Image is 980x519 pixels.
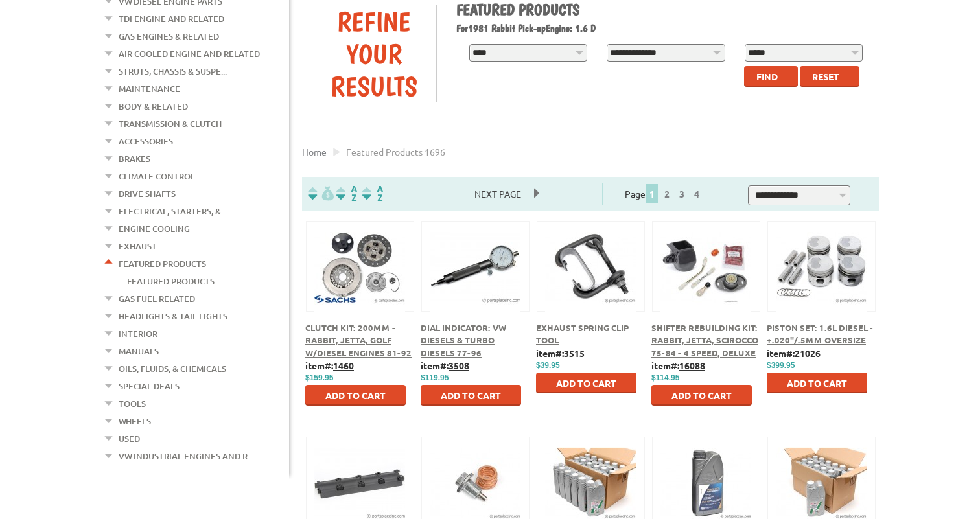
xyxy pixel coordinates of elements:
[671,389,732,401] span: Add to Cart
[119,80,180,97] a: Maintenance
[767,347,821,359] b: item#:
[119,430,140,447] a: Used
[536,347,585,359] b: item#:
[456,22,468,34] span: For
[421,385,521,406] button: Add to Cart
[546,22,596,34] span: Engine: 1.6 D
[325,389,386,401] span: Add to Cart
[441,389,501,401] span: Add to Cart
[119,360,226,377] a: Oils, Fluids, & Chemicals
[676,188,688,200] a: 3
[127,273,215,290] a: Featured Products
[767,373,867,393] button: Add to Cart
[119,395,146,412] a: Tools
[119,10,224,27] a: TDI Engine and Related
[119,220,190,237] a: Engine Cooling
[119,325,157,342] a: Interior
[119,185,176,202] a: Drive Shafts
[119,343,159,360] a: Manuals
[651,373,679,382] span: $114.95
[691,188,703,200] a: 4
[119,133,173,150] a: Accessories
[646,184,658,203] span: 1
[651,385,752,406] button: Add to Cart
[421,360,469,371] b: item#:
[461,188,534,200] a: Next Page
[536,373,636,393] button: Add to Cart
[119,28,219,45] a: Gas Engines & Related
[119,448,253,465] a: VW Industrial Engines and R...
[679,360,705,371] u: 16088
[334,186,360,201] img: Sort by Headline
[305,385,406,406] button: Add to Cart
[461,184,534,203] span: Next Page
[119,378,180,395] a: Special Deals
[305,360,354,371] b: item#:
[564,347,585,359] u: 3515
[421,322,507,358] a: Dial Indicator: VW Diesels & Turbo Diesels 77-96
[795,347,821,359] u: 21026
[767,361,795,370] span: $399.95
[119,203,227,220] a: Electrical, Starters, &...
[305,322,412,358] a: Clutch Kit: 200mm - Rabbit, Jetta, Golf w/Diesel engines 81-92
[119,63,227,80] a: Struts, Chassis & Suspe...
[767,322,874,346] a: Piston Set: 1.6L Diesel - +.020"/.5mm Oversize
[456,22,870,34] h2: 1981 Rabbit Pick-up
[556,377,616,389] span: Add to Cart
[787,377,847,389] span: Add to Cart
[119,45,260,62] a: Air Cooled Engine and Related
[651,360,705,371] b: item#:
[812,71,839,82] span: Reset
[661,188,673,200] a: 2
[119,238,157,255] a: Exhaust
[119,98,188,115] a: Body & Related
[308,186,334,201] img: filterpricelow.svg
[744,66,798,87] button: Find
[360,186,386,201] img: Sort by Sales Rank
[536,361,560,370] span: $39.95
[651,322,758,358] a: Shifter Rebuilding Kit: Rabbit, Jetta, Scirocco 75-84 - 4 Speed, Deluxe
[119,150,150,167] a: Brakes
[312,5,436,102] div: Refine Your Results
[119,308,227,325] a: Headlights & Tail Lights
[119,290,195,307] a: Gas Fuel Related
[346,146,445,157] span: Featured products 1696
[302,146,327,157] a: Home
[536,322,629,346] a: Exhaust Spring Clip Tool
[756,71,778,82] span: Find
[602,183,725,205] div: Page
[449,360,469,371] u: 3508
[119,255,206,272] a: Featured Products
[119,168,195,185] a: Climate Control
[421,373,449,382] span: $119.95
[119,115,222,132] a: Transmission & Clutch
[305,373,333,382] span: $159.95
[333,360,354,371] u: 1460
[119,413,151,430] a: Wheels
[800,66,859,87] button: Reset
